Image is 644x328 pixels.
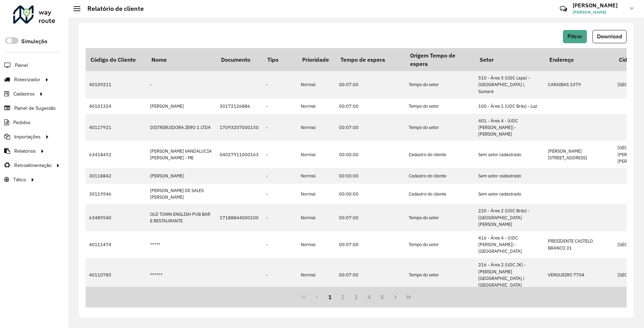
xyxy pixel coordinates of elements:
td: 401 - Área 4 - (UDC [PERSON_NAME]) - [PERSON_NAME] [475,114,544,141]
td: 00:07:00 [336,204,405,231]
th: Código do Cliente [86,48,147,71]
td: 00:07:00 [336,114,405,141]
td: 00:07:00 [336,231,405,258]
td: 00:00:00 [336,168,405,184]
td: 40101324 [86,98,147,114]
td: Tempo do setor [405,114,475,141]
td: - [262,184,297,204]
td: Sem setor cadastrado [475,168,544,184]
td: Normal [297,168,336,184]
span: Download [597,33,622,39]
td: 00:07:00 [336,71,405,98]
td: - [262,204,297,231]
td: 216 - Área 2 (UDC JK) - [PERSON_NAME][GEOGRAPHIC_DATA] / [GEOGRAPHIC_DATA] [475,258,544,292]
span: Painel [15,62,28,69]
td: [PERSON_NAME] DE SALES [PERSON_NAME] [147,184,216,204]
td: Tempo do setor [405,231,475,258]
span: Relatórios [14,147,36,155]
td: 220 - Área 2 (UDC Brás) - [GEOGRAPHIC_DATA][PERSON_NAME] [475,204,544,231]
td: [PERSON_NAME] [147,98,216,114]
td: 40109211 [86,71,147,98]
td: [PERSON_NAME][STREET_ADDRESS] [544,141,614,168]
td: - [262,98,297,114]
td: 00:07:00 [336,258,405,292]
td: VERGUEIRO 7704 [544,258,614,292]
td: 63489540 [86,204,147,231]
td: 40117921 [86,114,147,141]
td: Sem setor cadastrado [475,141,544,168]
td: 30119546 [86,184,147,204]
span: Roteirizador [14,76,40,83]
th: Setor [475,48,544,71]
th: Prioridade [297,48,336,71]
td: Sem setor cadastrado [475,184,544,204]
td: Normal [297,204,336,231]
td: OLD TOWN ENGLISH PUB BAR E RESTAURANTE [147,204,216,231]
th: Documento [216,48,262,71]
td: - [262,114,297,141]
td: 63418452 [86,141,147,168]
td: Normal [297,231,336,258]
button: 3 [350,290,363,304]
span: Pedidos [13,119,31,126]
span: Filtrar [567,33,582,39]
th: Tipo [262,48,297,71]
th: Origem Tempo de espera [405,48,475,71]
button: 5 [376,290,389,304]
td: Normal [297,71,336,98]
td: [PERSON_NAME] VANDALUCIA [PERSON_NAME] - ME [147,141,216,168]
button: Last Page [402,290,415,304]
td: Normal [297,114,336,141]
td: 100 - Área 1 (UDC Brás) - Luz [475,98,544,114]
td: Tempo do setor [405,258,475,292]
td: 00:07:00 [336,98,405,114]
button: 2 [336,290,350,304]
td: Cadastro do cliente [405,141,475,168]
h3: [PERSON_NAME] [573,2,625,9]
td: DISTRIBUIDORA ZERO 1 LTDA [147,114,216,141]
span: Importações [14,133,41,140]
td: 416 - Área 4 - (UDC [PERSON_NAME]) - [GEOGRAPHIC_DATA] [475,231,544,258]
th: Tempo de espera [336,48,405,71]
td: 510 - Área 5 (UDC Lapa) - [GEOGRAPHIC_DATA] \ Sumaré [475,71,544,98]
td: Tempo do setor [405,71,475,98]
td: Tempo do setor [405,204,475,231]
button: 4 [363,290,376,304]
td: 30172126886 [216,98,262,114]
td: Normal [297,184,336,204]
td: - [262,168,297,184]
button: Next Page [389,290,402,304]
span: Cadastros [13,90,35,98]
td: 00:00:00 [336,184,405,204]
label: Simulação [21,37,47,46]
td: CARAIBAS 1079 [544,71,614,98]
td: 04027911000163 [216,141,262,168]
span: Retroalimentação [14,162,52,169]
td: 40110785 [86,258,147,292]
span: Painel de Sugestão [14,105,56,112]
button: 1 [323,290,337,304]
h2: Relatório de cliente [80,5,144,13]
td: 40111474 [86,231,147,258]
td: Normal [297,141,336,168]
a: Contato Rápido [556,1,571,16]
span: Tático [13,176,26,183]
td: - [262,231,297,258]
span: [PERSON_NAME] [573,9,625,15]
td: 30118842 [86,168,147,184]
td: 00:00:00 [336,141,405,168]
td: Cadastro do cliente [405,184,475,204]
td: [PERSON_NAME] [147,168,216,184]
td: PRESIDENTE CASTELO BRANCO 31 [544,231,614,258]
td: Cadastro do cliente [405,168,475,184]
button: Download [592,30,627,43]
td: - [262,258,297,292]
td: Normal [297,98,336,114]
button: Filtrar [563,30,587,43]
td: 17188844000100 [216,204,262,231]
td: - [147,71,216,98]
td: Tempo do setor [405,98,475,114]
td: Normal [297,258,336,292]
td: - [262,141,297,168]
th: Endereço [544,48,614,71]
